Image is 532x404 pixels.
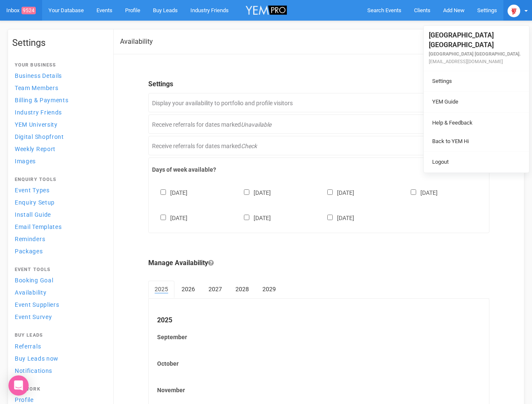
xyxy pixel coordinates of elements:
[327,215,333,220] input: [DATE]
[12,233,105,245] a: Reminders
[12,287,105,298] a: Availability
[157,359,481,368] label: October
[414,7,430,13] span: Clients
[15,277,53,284] span: Booking Goal
[12,365,105,376] a: Notifications
[12,353,105,364] a: Buy Leads now
[152,213,187,222] label: [DATE]
[12,143,105,154] a: Weekly Report
[148,114,489,134] div: Receive referrals for dates marked
[15,72,62,79] span: Business Details
[15,387,102,392] h4: Network
[175,281,201,298] a: 2026
[202,281,228,298] a: 2027
[148,80,489,89] legend: Settings
[12,38,105,48] h1: Settings
[12,184,105,196] a: Event Types
[411,189,416,195] input: [DATE]
[157,316,481,325] legend: 2025
[443,7,465,13] span: Add New
[15,146,56,152] span: Weekly Report
[12,209,105,220] a: Install Guide
[241,121,271,128] em: Unavailable
[12,131,105,142] a: Digital Shopfront
[12,70,105,81] a: Business Details
[15,158,36,165] span: Images
[15,187,50,194] span: Event Types
[367,7,401,13] span: Search Events
[429,51,521,57] small: [GEOGRAPHIC_DATA] [GEOGRAPHIC_DATA].
[402,188,438,197] label: [DATE]
[12,119,105,130] a: YEM University
[15,63,102,68] h4: Your Business
[15,121,58,128] span: YEM University
[15,223,62,230] span: Email Templates
[157,333,481,341] label: September
[12,299,105,310] a: Event Suppliers
[429,59,503,64] small: [EMAIL_ADDRESS][DOMAIN_NAME]
[15,211,51,218] span: Install Guide
[160,189,166,195] input: [DATE]
[12,82,105,93] a: Team Members
[426,133,527,150] a: Back to YEM Hi
[12,221,105,232] a: Email Templates
[229,281,255,298] a: 2028
[21,7,36,14] span: 9524
[235,188,271,197] label: [DATE]
[15,367,52,374] span: Notifications
[15,85,58,91] span: Team Members
[426,73,527,90] a: Settings
[241,143,257,149] em: Check
[235,213,271,222] label: [DATE]
[429,31,494,49] span: [GEOGRAPHIC_DATA] [GEOGRAPHIC_DATA]
[160,215,166,220] input: [DATE]
[15,248,43,255] span: Packages
[426,154,527,170] a: Logout
[148,281,174,298] a: 2025
[319,188,354,197] label: [DATE]
[148,258,489,268] legend: Manage Availability
[12,94,105,106] a: Billing & Payments
[15,289,46,296] span: Availability
[148,136,489,155] div: Receive referrals for dates marked
[426,94,527,110] a: YEM Guide
[120,38,153,45] h2: Availability
[508,5,520,17] img: open-uri20250107-2-1pbi2ie
[12,245,105,257] a: Packages
[12,274,105,286] a: Booking Goal
[8,375,29,396] div: Open Intercom Messenger
[15,133,64,140] span: Digital Shopfront
[12,311,105,322] a: Event Survey
[15,301,59,308] span: Event Suppliers
[152,188,187,197] label: [DATE]
[12,155,105,167] a: Images
[15,97,69,104] span: Billing & Payments
[15,267,102,272] h4: Event Tools
[15,177,102,182] h4: Enquiry Tools
[15,236,45,242] span: Reminders
[244,189,249,195] input: [DATE]
[327,189,333,195] input: [DATE]
[15,314,52,320] span: Event Survey
[244,215,249,220] input: [DATE]
[148,93,489,112] div: Display your availability to portfolio and profile visitors
[15,333,102,338] h4: Buy Leads
[15,199,55,206] span: Enquiry Setup
[12,106,105,118] a: Industry Friends
[12,340,105,352] a: Referrals
[157,386,481,394] label: November
[256,281,282,298] a: 2029
[319,213,354,222] label: [DATE]
[152,165,486,174] label: Days of week available?
[12,197,105,208] a: Enquiry Setup
[426,115,527,131] a: Help & Feedback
